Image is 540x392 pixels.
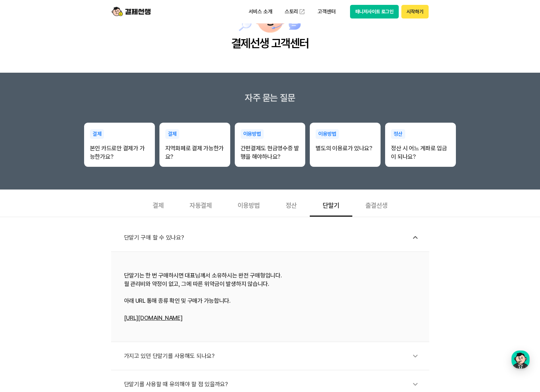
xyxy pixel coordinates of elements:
div: 이용방법 [225,193,273,217]
div: 단말기 구매 할 수 있나요? [124,230,423,245]
a: 설정 [84,206,125,222]
p: 이용방법 [241,129,264,139]
div: 정산 [273,193,310,217]
a: [URL][DOMAIN_NAME] [124,314,182,321]
p: 결제 [165,129,180,139]
div: 가지고 있던 단말기를 사용해도 되나요? [124,349,423,363]
span: 홈 [20,215,24,221]
h2: 결제선생 고객센터 [231,35,309,52]
img: 외부 도메인 오픈 [299,8,305,15]
p: 정산 [391,129,405,139]
div: 출결선생 [352,193,400,217]
span: 설정 [100,215,108,221]
div: 단말기를 사용할 때 유의해야 할 점 있을까요? [124,377,423,392]
img: logo [112,6,151,18]
div: 단말기 [310,193,352,217]
p: 정산 시 어느 계좌로 입금이 되나요? [391,144,450,161]
p: 별도의 이용료가 있나요? [316,144,375,153]
p: 결제 [90,129,104,139]
div: 결제 [140,193,177,217]
p: 서비스 소개 [244,6,277,18]
button: 시작하기 [401,5,428,18]
span: 대화 [59,216,67,221]
a: 홈 [2,206,43,222]
p: 이용방법 [316,129,339,139]
a: 대화 [43,206,84,222]
p: 본인 카드로만 결제가 가능한가요? [90,144,149,161]
p: 간편결제도 현금영수증 발행을 해야하나요? [241,144,300,161]
div: 자동결제 [177,193,225,217]
p: 고객센터 [313,6,340,18]
p: 지역화폐로 결제 가능한가요? [165,144,224,161]
button: 매니저사이트 로그인 [350,5,399,18]
a: 스토리 [280,5,310,18]
div: 단말기는 한 번 구매하시면 대표님께서 소유하시는 완전 구매형입니다. 월 관리비와 약정이 없고, 그에 따른 위약금이 발생하지 않습니다. 아래 URL 통해 종류 확인 및 구매가 ... [124,271,416,322]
